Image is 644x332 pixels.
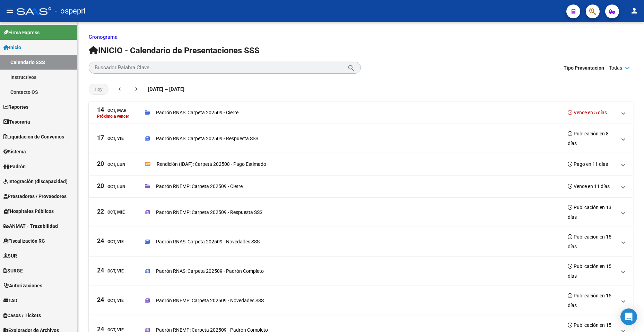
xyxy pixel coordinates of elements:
[3,252,17,260] span: SUR
[156,135,258,142] p: Padrón RNAS: Carpeta 202509 - Respuesta SSS
[3,267,23,275] span: SURGE
[568,291,616,310] h3: Publicación en 15 días
[97,114,129,119] p: Próximo a vencer
[347,63,355,72] mat-icon: search
[3,282,42,289] span: Autorizaciones
[97,183,104,189] span: 20
[568,159,608,169] h3: Pago en 11 días
[156,109,238,116] p: Padrón RNAS: Carpeta 202509 - Cierre
[3,192,67,200] span: Prestadores / Proveedores
[3,222,58,230] span: ANMAT - Trazabilidad
[97,208,125,216] div: Oct, Mié
[609,64,622,72] span: Todas
[568,108,607,117] h3: Vence en 5 días
[55,3,85,19] span: - ospepri
[97,297,124,304] div: Oct, Vie
[568,181,610,191] h3: Vence en 11 días
[97,297,104,303] span: 24
[156,182,243,190] p: Padrón RNEMP: Carpeta 202509 - Cierre
[89,286,633,315] mat-expansion-panel-header: 24Oct, ViePadrón RNEMP: Carpeta 202509 - Novedades SSSPublicación en 15 días
[89,46,260,55] span: INICIO - Calendario de Presentaciones SSS
[3,297,17,304] span: TAD
[89,153,633,176] mat-expansion-panel-header: 20Oct, LunRendición (IDAF): Carpeta 202508 - Pago EstimadoPago en 11 días
[3,133,64,141] span: Liquidación de Convenios
[3,44,21,51] span: Inicio
[89,84,108,95] button: Hoy
[97,183,125,190] div: Oct, Lun
[97,161,125,168] div: Oct, Lun
[97,135,104,141] span: 17
[89,102,633,124] mat-expansion-panel-header: 14Oct, MarPróximo a vencerPadrón RNAS: Carpeta 202509 - CierreVence en 5 días
[564,64,604,72] span: Tipo Presentación
[133,86,140,92] mat-icon: chevron_right
[97,238,124,245] div: Oct, Vie
[116,86,123,92] mat-icon: chevron_left
[156,208,262,216] p: Padrón RNEMP: Carpeta 202509 - Respuesta SSS
[630,7,638,15] mat-icon: person
[3,178,68,185] span: Integración (discapacidad)
[568,232,616,251] h3: Publicación en 15 días
[97,238,104,244] span: 24
[97,267,104,273] span: 24
[89,257,633,286] mat-expansion-panel-header: 24Oct, ViePadrón RNAS: Carpeta 202509 - Padrón CompletoPublicación en 15 días
[3,118,30,126] span: Tesorería
[568,203,616,222] h3: Publicación en 13 días
[97,161,104,167] span: 20
[568,261,616,281] h3: Publicación en 15 días
[156,238,260,245] p: Padrón RNAS: Carpeta 202509 - Novedades SSS
[89,124,633,153] mat-expansion-panel-header: 17Oct, ViePadrón RNAS: Carpeta 202509 - Respuesta SSSPublicación en 8 días
[89,227,633,257] mat-expansion-panel-header: 24Oct, ViePadrón RNAS: Carpeta 202509 - Novedades SSSPublicación en 15 días
[89,34,118,40] a: Cronograma
[3,103,28,111] span: Reportes
[156,297,264,304] p: Padrón RNEMP: Carpeta 202509 - Novedades SSS
[97,267,124,275] div: Oct, Vie
[157,160,266,168] p: Rendición (IDAF): Carpeta 202508 - Pago Estimado
[620,308,637,325] div: Open Intercom Messenger
[97,135,124,142] div: Oct, Vie
[3,312,41,319] span: Casos / Tickets
[3,163,26,170] span: Padrón
[6,7,14,15] mat-icon: menu
[3,148,26,155] span: Sistema
[3,237,45,245] span: Fiscalización RG
[156,267,264,275] p: Padrón RNAS: Carpeta 202509 - Padrón Completo
[89,198,633,227] mat-expansion-panel-header: 22Oct, MiéPadrón RNEMP: Carpeta 202509 - Respuesta SSSPublicación en 13 días
[89,176,633,198] mat-expansion-panel-header: 20Oct, LunPadrón RNEMP: Carpeta 202509 - CierreVence en 11 días
[97,208,104,215] span: 22
[97,107,127,114] div: Oct, Mar
[3,207,54,215] span: Hospitales Públicos
[97,107,104,113] span: 14
[148,86,184,93] span: [DATE] – [DATE]
[3,29,40,36] span: Firma Express
[568,129,616,148] h3: Publicación en 8 días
